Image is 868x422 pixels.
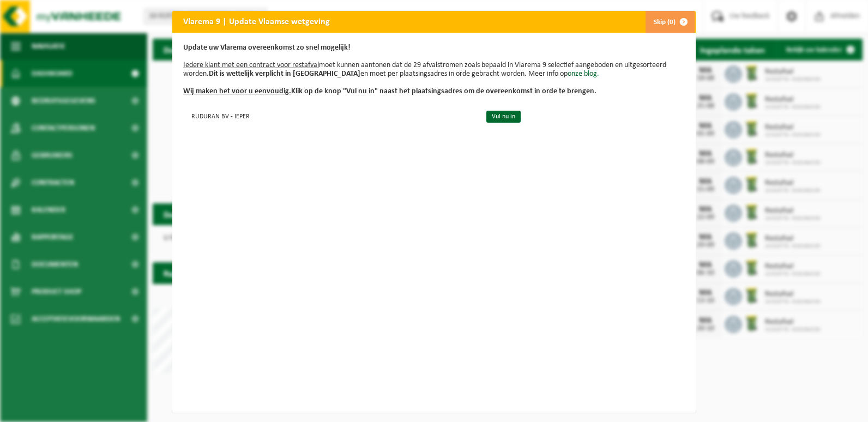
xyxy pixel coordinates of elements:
b: Klik op de knop "Vul nu in" naast het plaatsingsadres om de overeenkomst in orde te brengen. [183,87,596,95]
b: Update uw Vlarema overeenkomst zo snel mogelijk! [183,44,351,52]
u: Wij maken het voor u eenvoudig. [183,87,291,95]
p: moet kunnen aantonen dat de 29 afvalstromen zoals bepaald in Vlarema 9 selectief aangeboden en ui... [183,44,685,96]
a: Vul nu in [486,111,521,123]
a: onze blog. [568,70,599,78]
td: RUDURAN BV - IEPER [183,107,477,125]
button: Skip (0) [645,11,695,33]
b: Dit is wettelijk verplicht in [GEOGRAPHIC_DATA] [209,70,360,78]
u: Iedere klant met een contract voor restafval [183,61,319,69]
h2: Vlarema 9 | Update Vlaamse wetgeving [172,11,341,32]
